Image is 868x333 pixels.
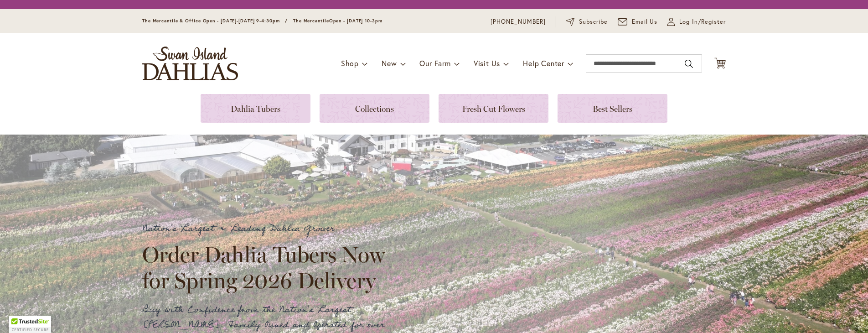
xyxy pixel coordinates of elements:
[329,18,382,24] span: Open - [DATE] 10-3pm
[142,18,329,24] span: The Mercantile & Office Open - [DATE]-[DATE] 9-4:30pm / The Mercantile
[523,58,564,68] span: Help Center
[142,221,393,236] p: Nation's Largest & Leading Dahlia Grower
[491,17,546,26] a: [PHONE_NUMBER]
[618,17,658,26] a: Email Us
[632,17,658,26] span: Email Us
[142,242,393,293] h2: Order Dahlia Tubers Now for Spring 2026 Delivery
[667,17,726,26] a: Log In/Register
[382,58,397,68] span: New
[341,58,359,68] span: Shop
[679,17,726,26] span: Log In/Register
[419,58,450,68] span: Our Farm
[566,17,608,26] a: Subscribe
[685,57,693,71] button: Search
[142,47,238,80] a: store logo
[579,17,608,26] span: Subscribe
[474,58,500,68] span: Visit Us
